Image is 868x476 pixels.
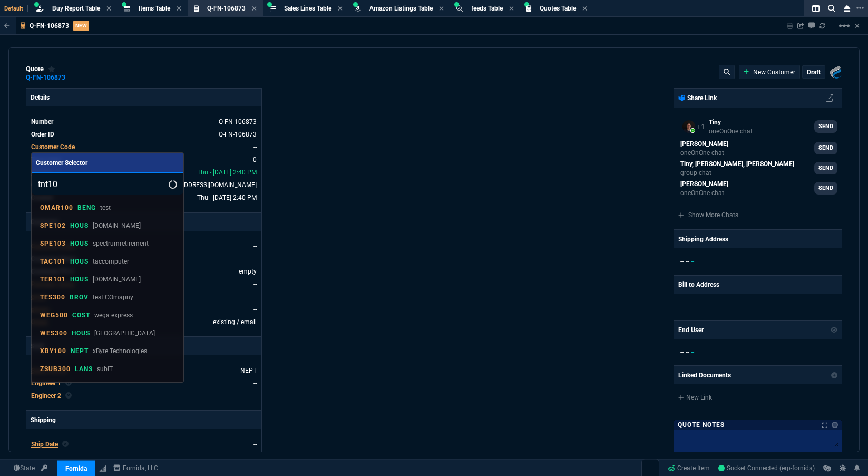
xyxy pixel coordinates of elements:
p: BENG [77,203,96,212]
p: NEPT [71,347,89,355]
p: subIT [97,364,113,374]
input: Search Customers... [32,173,183,195]
p: WEG500 [40,311,68,319]
p: SPE102 [40,221,66,230]
p: TAC101 [40,257,66,266]
p: WES300 [40,329,67,337]
p: spectrumretirement [93,239,149,248]
p: wega express [94,310,133,320]
p: COST [72,311,90,319]
p: test [100,203,111,212]
p: HOUS [70,257,89,266]
p: [DOMAIN_NAME] [93,275,141,284]
p: HOUS [72,329,90,337]
p: [DOMAIN_NAME] [93,221,141,230]
p: XBY100 [40,347,66,355]
p: HOUS [70,239,89,248]
p: LANS [75,365,93,373]
span: Customer Selector [36,159,87,167]
p: TES300 [40,293,65,302]
p: BROV [70,293,89,302]
p: [GEOGRAPHIC_DATA] [94,328,155,338]
p: SPE103 [40,239,66,248]
p: xByte Technologies [93,346,147,356]
p: taccomputer [93,257,129,266]
p: test COmapny [93,293,133,302]
p: OMAR100 [40,203,73,212]
p: TER101 [40,275,66,284]
p: ZSUB300 [40,365,71,373]
p: HOUS [70,221,89,230]
p: HOUS [70,275,89,284]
